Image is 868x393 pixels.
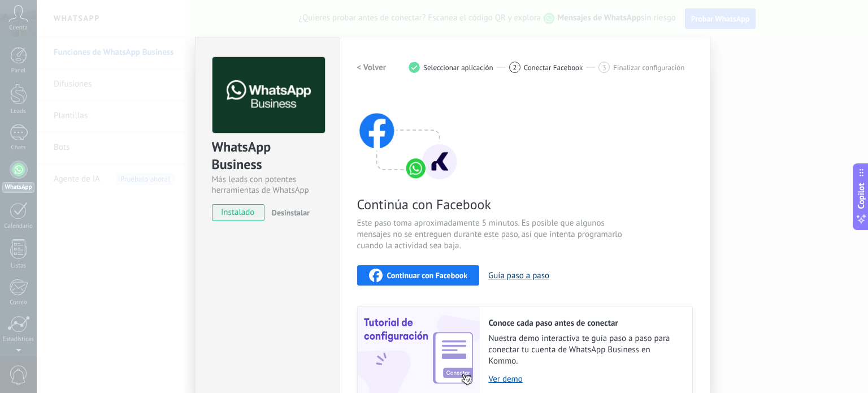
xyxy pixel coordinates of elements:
span: Nuestra demo interactiva te guía paso a paso para conectar tu cuenta de WhatsApp Business en Kommo. [489,333,681,367]
span: Copilot [856,183,867,209]
a: Ver demo [489,374,681,385]
button: < Volver [357,57,387,77]
span: Seleccionar aplicación [423,63,493,72]
button: Continuar con Facebook [357,265,480,286]
h2: Conoce cada paso antes de conectar [489,318,681,329]
span: Conectar Facebook [524,63,583,72]
img: logo_main.png [212,57,325,133]
span: Este paso toma aproximadamente 5 minutos. Es posible que algunos mensajes no se entreguen durante... [357,218,626,252]
span: Finalizar configuración [613,63,684,72]
h2: < Volver [357,62,387,73]
div: WhatsApp Business [212,138,323,174]
img: connect with facebook [357,91,459,182]
span: 3 [602,63,606,72]
span: Desinstalar [272,208,310,218]
div: Más leads con potentes herramientas de WhatsApp [212,174,323,196]
span: Continúa con Facebook [357,196,626,213]
button: Guía paso a paso [488,270,549,281]
button: Desinstalar [267,204,310,221]
span: Continuar con Facebook [387,271,468,279]
span: 2 [513,63,517,72]
span: instalado [212,204,264,221]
